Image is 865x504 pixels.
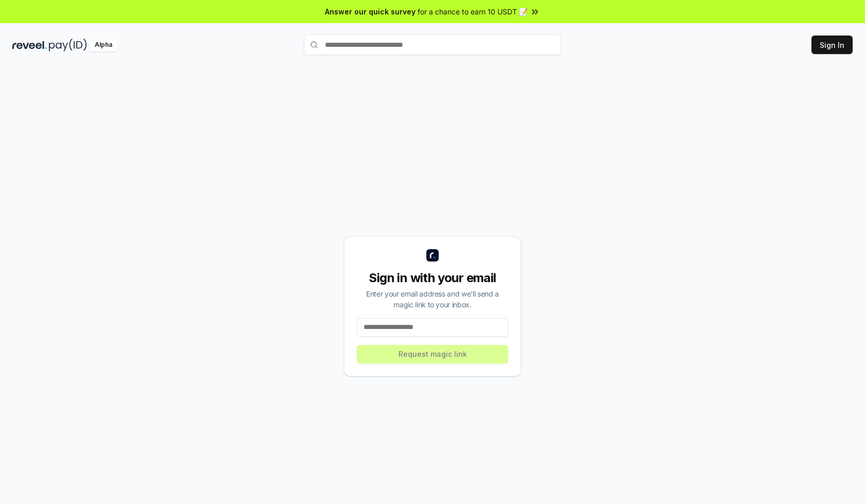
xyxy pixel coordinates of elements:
[325,6,416,17] span: Answer our quick survey
[89,39,118,51] div: Alpha
[357,270,508,286] div: Sign in with your email
[811,36,853,54] button: Sign In
[418,6,528,17] span: for a chance to earn 10 USDT 📝
[49,39,87,51] img: pay_id
[426,249,439,262] img: logo_small
[357,288,508,310] div: Enter your email address and we’ll send a magic link to your inbox.
[12,39,47,51] img: reveel_dark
